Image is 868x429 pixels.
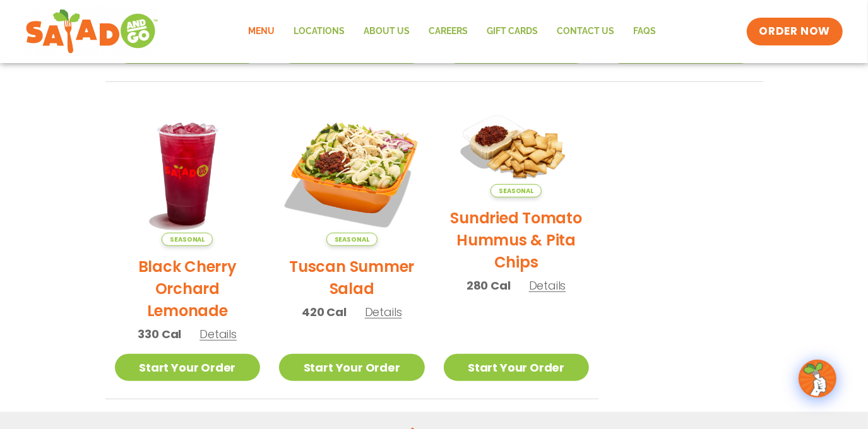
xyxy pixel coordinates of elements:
span: Seasonal [162,233,213,246]
a: About Us [355,17,420,46]
img: Product photo for Tuscan Summer Salad [279,101,425,247]
a: Start Your Order [279,354,425,381]
span: Details [365,304,402,320]
a: Careers [420,17,478,46]
span: Details [529,278,566,293]
span: Seasonal [490,184,542,197]
h2: Sundried Tomato Hummus & Pita Chips [444,207,590,273]
a: FAQs [624,17,666,46]
h2: Tuscan Summer Salad [279,256,425,300]
span: Details [199,326,237,342]
img: Product photo for Sundried Tomato Hummus & Pita Chips [444,101,590,198]
span: Seasonal [326,233,378,246]
span: 280 Cal [467,277,511,294]
img: wpChatIcon [800,361,835,396]
a: Locations [285,17,355,46]
a: ORDER NOW [747,18,843,45]
a: Menu [239,17,285,46]
img: new-SAG-logo-768×292 [25,6,158,57]
span: 330 Cal [138,326,182,343]
a: Start Your Order [115,354,261,381]
span: 420 Cal [302,303,347,320]
h2: Black Cherry Orchard Lemonade [115,256,261,322]
span: ORDER NOW [759,24,830,39]
a: Start Your Order [444,354,590,381]
a: Contact Us [548,17,624,46]
nav: Menu [239,17,666,46]
a: GIFT CARDS [478,17,548,46]
img: Product photo for Black Cherry Orchard Lemonade [115,101,261,247]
